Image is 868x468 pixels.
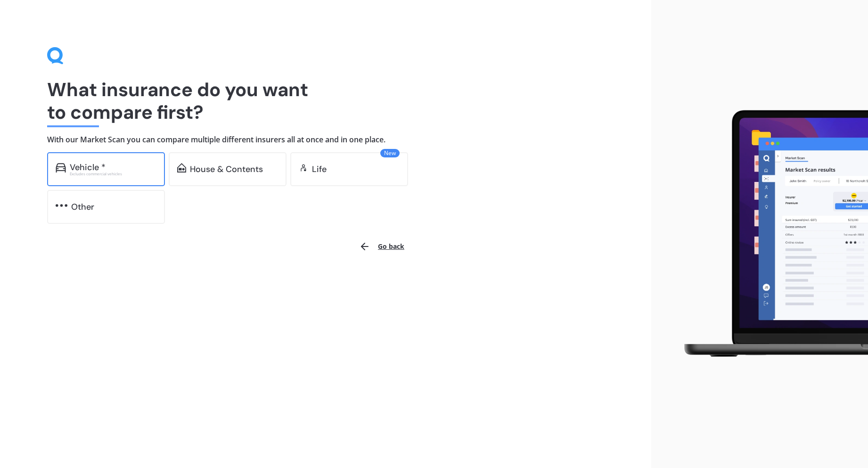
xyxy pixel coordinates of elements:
[380,149,400,157] span: New
[190,164,263,174] div: House & Contents
[70,172,156,176] div: Excludes commercial vehicles
[47,78,604,123] h1: What insurance do you want to compare first?
[56,201,67,210] img: other.81dba5aafe580aa69f38.svg
[70,163,106,172] div: Vehicle *
[47,135,604,145] h4: With our Market Scan you can compare multiple different insurers all at once and in one place.
[299,163,308,172] img: life.f720d6a2d7cdcd3ad642.svg
[56,163,66,172] img: car.f15378c7a67c060ca3f3.svg
[312,164,327,174] div: Life
[177,163,186,172] img: home-and-contents.b802091223b8502ef2dd.svg
[71,202,94,212] div: Other
[671,105,868,364] img: laptop.webp
[353,235,410,258] button: Go back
